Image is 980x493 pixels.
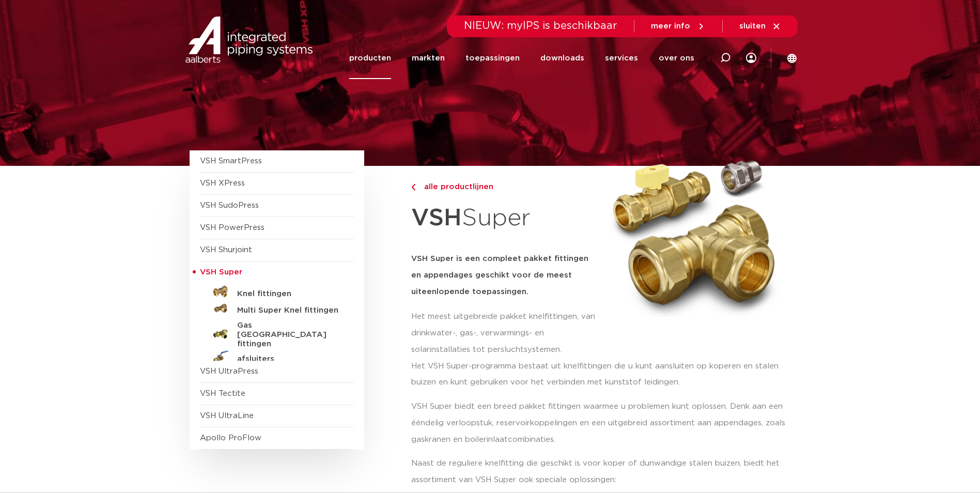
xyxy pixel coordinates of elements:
[411,198,598,238] h1: Super
[651,22,690,30] span: meer info
[200,157,262,165] a: VSH SmartPress
[746,37,756,79] div: my IPS
[349,37,694,79] nav: Menu
[200,367,258,375] a: VSH UltraPress
[200,317,354,349] a: Gas [GEOGRAPHIC_DATA] fittingen
[411,181,598,193] a: alle productlijnen
[465,37,520,79] a: toepassingen
[349,37,391,79] a: producten
[200,179,245,187] a: VSH XPress
[411,358,791,391] p: Het VSH Super-programma bestaat uit knelfittingen die u kunt aansluiten op koperen en stalen buiz...
[651,22,706,31] a: meer info
[411,206,462,230] strong: VSH
[200,300,354,317] a: Multi Super Knel fittingen
[237,355,339,364] h5: afsluiters
[464,21,617,31] span: NIEUW: myIPS is beschikbaar
[605,37,638,79] a: services
[200,412,254,420] a: VSH UltraLine
[411,455,791,488] p: Naast de reguliere knelfitting die geschikt is voor koper of dunwandige stalen buizen, biedt het ...
[200,224,265,232] a: VSH PowerPress
[411,251,598,300] h5: VSH Super is een compleet pakket fittingen en appendages geschikt voor de meest uiteenlopende toe...
[200,246,252,254] a: VSH Shurjoint
[200,349,354,365] a: afsluiters
[411,184,415,191] img: chevron-right.svg
[200,434,261,442] a: Apollo ProFlow
[411,309,598,358] p: Het meest uitgebreide pakket knelfittingen, van drinkwater-, gas-, verwarmings- en solarinstallat...
[237,321,339,349] h5: Gas [GEOGRAPHIC_DATA] fittingen
[540,37,584,79] a: downloads
[412,37,445,79] a: markten
[418,183,493,191] span: alle productlijnen
[200,284,354,300] a: Knel fittingen
[200,268,242,276] span: VSH Super
[411,398,791,448] p: VSH Super biedt een breed pakket fittingen waarmee u problemen kunt oplossen. Denk aan een ééndel...
[200,390,245,397] a: VSH Tectite
[739,22,781,31] a: sluiten
[659,37,694,79] a: over ons
[200,202,259,209] a: VSH SudoPress
[237,289,339,299] h5: Knel fittingen
[739,22,766,30] span: sluiten
[237,306,339,315] h5: Multi Super Knel fittingen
